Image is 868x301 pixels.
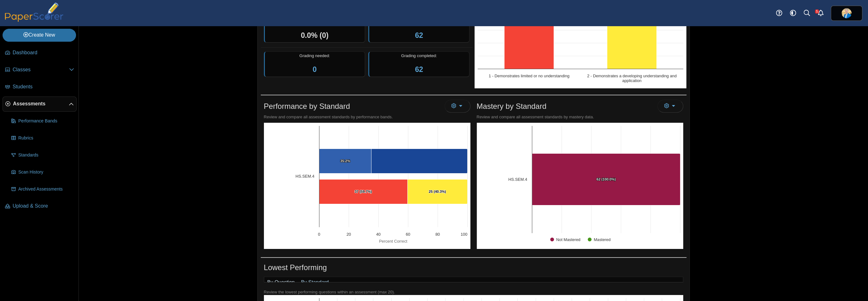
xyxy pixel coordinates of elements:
[831,6,862,21] a: ps.jrF02AmRZeRNgPWo
[264,289,683,295] div: Review the lowest performing questions within an assessment (max 20).
[264,277,298,288] a: By Question
[13,66,69,73] span: Classes
[9,148,77,163] a: Standards
[588,237,610,242] button: Show Mastered
[301,31,329,39] span: 0.0% (0)
[13,100,69,107] span: Assessments
[264,17,365,43] div: Percent mastered:
[9,114,77,129] a: Performance Bands
[477,123,683,249] svg: Interactive chart
[379,239,407,244] text: Percent Correct
[415,65,423,74] a: 62
[313,65,317,74] a: 0
[295,174,314,179] tspan: HS.SEM.4
[587,74,677,83] text: 2 - Demonstrates a developing understanding and application
[842,8,852,18] img: ps.jrF02AmRZeRNgPWo
[657,100,683,112] button: More options
[319,180,407,204] g: 1 - Demonstrates limited or no understanding, bar series 6 of 6 with 1 bar.
[18,118,74,124] span: Performance Bands
[477,114,683,120] div: Review and compare all assessment standards by mastery data.
[477,123,683,249] div: Chart. Highcharts interactive chart.
[428,190,446,193] text: 25 (40.3%)
[368,17,469,43] div: Student count:
[9,182,77,197] a: Archived Assessments
[371,149,467,174] g: Average Percent Not Correct, bar series 1 of 6 with 1 bar.
[13,49,74,56] span: Dashboard
[532,154,680,205] path: [object Object], 62. Not Mastered.
[842,8,852,18] span: Travis McFarland
[445,100,470,112] button: More options
[3,80,77,95] a: Students
[298,277,332,288] a: By Standard
[264,123,470,249] svg: Interactive chart
[477,101,546,112] h1: Mastery by Standard
[3,17,66,23] a: PaperScorer
[340,159,350,163] text: 35.2%
[407,180,467,204] g: 2 - Demonstrates a developing understanding and application, bar series 5 of 6 with 1 bar.
[13,203,74,210] span: Upload & Score
[9,131,77,146] a: Rubrics
[550,237,581,242] button: Show Not Mastered
[318,232,320,237] text: 0
[407,180,467,204] path: [object Object], 25. 2 - Demonstrates a developing understanding and application.
[264,101,350,112] h1: Performance by Standard
[3,29,76,41] a: Create New
[13,83,74,90] span: Students
[18,186,74,192] span: Archived Assessments
[3,62,77,78] a: Classes
[346,232,351,237] text: 20
[488,74,569,78] text: 1 - Demonstrates limited or no understanding
[3,199,77,214] a: Upload & Score
[594,237,610,242] text: Mastered
[319,149,371,174] g: Average Percent Correct, bar series 2 of 6 with 1 bar.
[435,232,440,237] text: 80
[607,4,656,69] path: 2 - Demonstrates a developing understanding and application, 25. Overall Assessment Performance.
[264,51,365,77] div: Grading needed:
[319,149,371,174] path: [object Object], 35.16128709677419. Average Percent Correct.
[371,149,467,174] path: [object Object], 64.83871290322581. Average Percent Not Correct.
[376,232,380,237] text: 40
[18,152,74,158] span: Standards
[460,232,467,237] text: 100
[264,262,327,273] h1: Lowest Performing
[319,180,407,204] path: [object Object], 37. 1 - Demonstrates limited or no understanding.
[264,114,470,120] div: Review and compare all assessment standards by performance bands.
[814,6,828,20] a: Alerts
[18,135,74,141] span: Rubrics
[508,177,527,182] a: HS.SEM.4
[368,51,469,77] div: Grading completed:
[405,232,410,237] text: 60
[354,190,372,193] text: 37 (59.7%)
[3,45,77,61] a: Dashboard
[596,177,615,181] text: 62 (100.0%)
[532,154,680,205] g: Not Mastered, bar series 2 of 2 with 1 bar.
[18,169,74,175] span: Scan History
[415,31,423,39] a: 62
[3,97,77,112] a: Assessments
[3,3,66,22] img: PaperScorer
[295,174,314,179] a: [object Object]
[264,123,470,249] div: Chart. Highcharts interactive chart.
[9,165,77,180] a: Scan History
